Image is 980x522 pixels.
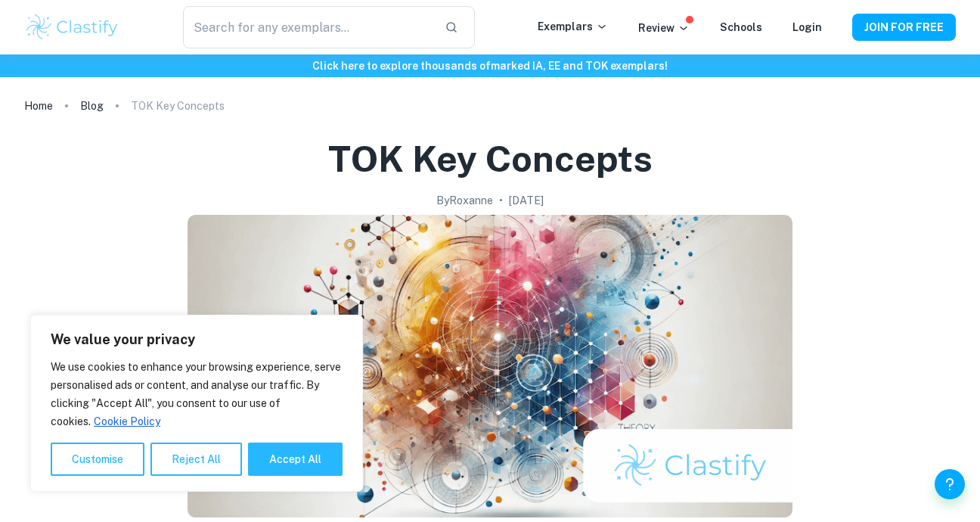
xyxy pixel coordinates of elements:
[852,14,956,41] button: JOIN FOR FREE
[328,135,653,183] h1: TOK Key Concepts
[183,6,433,48] input: Search for any exemplars...
[792,21,822,33] a: Login
[3,57,977,74] h6: Click here to explore thousands of marked IA, EE and TOK exemplars !
[93,415,161,428] a: Cookie Policy
[150,443,242,476] button: Reject All
[24,95,53,117] a: Home
[188,215,792,517] img: TOK Key Concepts cover image
[509,192,544,209] h2: [DATE]
[24,12,120,42] img: Clastify logo
[436,192,493,209] h2: By Roxanne
[638,20,690,36] p: Review
[51,331,343,349] p: We value your privacy
[499,192,503,209] p: •
[720,21,762,33] a: Schools
[538,18,608,35] p: Exemplars
[935,469,965,499] button: Help and Feedback
[248,443,343,476] button: Accept All
[51,358,343,430] p: We use cookies to enhance your browsing experience, serve personalised ads or content, and analys...
[80,95,104,117] a: Blog
[30,315,363,492] div: We value your privacy
[51,443,144,476] button: Customise
[131,98,225,114] p: TOK Key Concepts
